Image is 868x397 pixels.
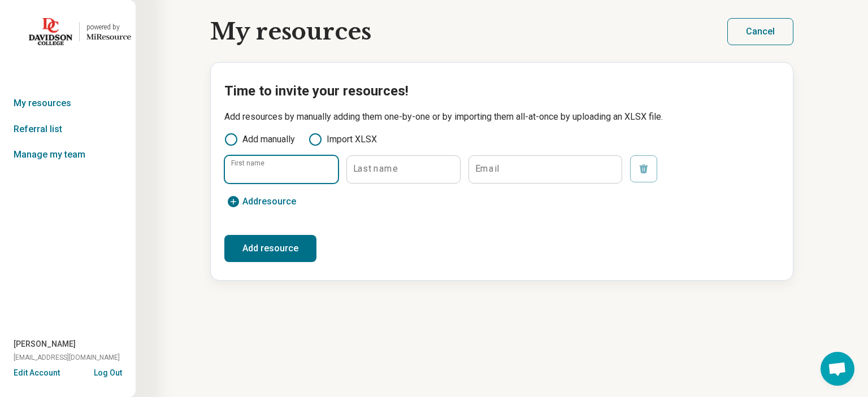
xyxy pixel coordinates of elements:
[353,164,398,173] label: Last name
[29,18,72,45] img: Davidson College
[5,18,131,45] a: Davidson Collegepowered by
[210,19,371,45] h1: My resources
[14,338,76,350] span: [PERSON_NAME]
[231,160,264,167] label: First name
[475,164,499,173] label: Email
[86,22,131,32] div: powered by
[94,367,122,376] button: Log Out
[224,110,779,124] p: Add resources by manually adding them one-by-one or by importing them all-at-once by uploading an...
[630,155,657,182] button: Remove
[14,352,120,363] span: [EMAIL_ADDRESS][DOMAIN_NAME]
[224,193,298,211] button: Addresource
[242,197,296,206] span: Add resource
[309,133,377,146] label: Import XLSX
[821,352,854,386] div: Open chat
[224,81,779,101] h2: Time to invite your resources!
[14,367,60,379] button: Edit Account
[224,133,295,146] label: Add manually
[224,235,316,262] button: Add resource
[727,18,793,45] button: Cancel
